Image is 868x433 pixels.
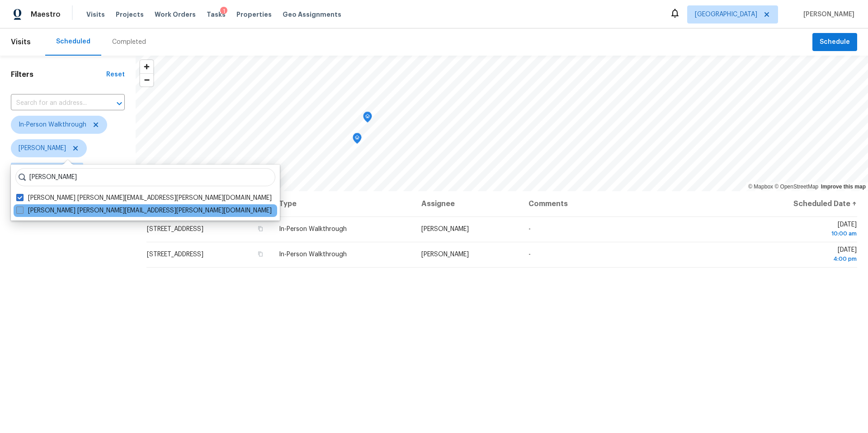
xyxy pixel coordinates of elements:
[31,10,61,19] span: Maestro
[11,96,99,110] input: Search for an address...
[256,225,264,233] button: Copy Address
[820,37,850,48] span: Schedule
[16,206,272,215] label: [PERSON_NAME] [PERSON_NAME][EMAIL_ADDRESS][PERSON_NAME][DOMAIN_NAME]
[283,10,341,19] span: Geo Assignments
[521,191,735,216] th: Comments
[256,250,264,258] button: Copy Address
[136,56,868,191] canvas: Map
[821,184,866,190] a: Improve this map
[741,254,857,264] div: 4:00 pm
[147,251,203,258] span: [STREET_ADDRESS]
[279,226,347,232] span: In-Person Walkthrough
[421,226,469,232] span: [PERSON_NAME]
[353,133,362,147] div: Map marker
[774,184,818,190] a: OpenStreetMap
[207,11,226,18] span: Tasks
[695,10,757,19] span: [GEOGRAPHIC_DATA]
[140,60,153,73] button: Zoom in
[741,247,857,264] span: [DATE]
[11,70,106,79] h1: Filters
[19,144,66,153] span: [PERSON_NAME]
[16,193,272,202] label: [PERSON_NAME] [PERSON_NAME][EMAIL_ADDRESS][PERSON_NAME][DOMAIN_NAME]
[741,229,857,238] div: 10:00 am
[147,226,203,232] span: [STREET_ADDRESS]
[363,112,372,126] div: Map marker
[106,70,125,79] div: Reset
[748,184,773,190] a: Mapbox
[220,7,227,16] div: 1
[800,10,854,19] span: [PERSON_NAME]
[734,191,857,216] th: Scheduled Date ↑
[112,38,146,47] div: Completed
[140,73,153,86] button: Zoom out
[528,251,531,258] span: -
[11,32,31,52] span: Visits
[155,10,196,19] span: Work Orders
[741,221,857,238] span: [DATE]
[414,191,521,216] th: Assignee
[86,10,105,19] span: Visits
[19,120,86,129] span: In-Person Walkthrough
[279,251,347,258] span: In-Person Walkthrough
[812,33,857,52] button: Schedule
[116,10,144,19] span: Projects
[421,251,469,258] span: [PERSON_NAME]
[528,226,531,232] span: -
[113,97,126,110] button: Open
[56,37,90,46] div: Scheduled
[236,10,272,19] span: Properties
[272,191,414,216] th: Type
